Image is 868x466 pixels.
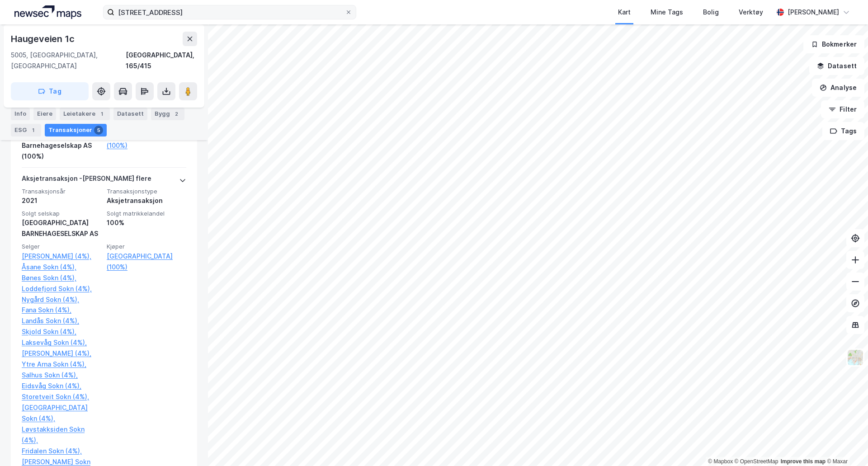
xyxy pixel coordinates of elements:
a: Eidsvåg Sokn (4%), [22,381,101,391]
span: Transaksjonstype [107,188,186,195]
a: [GEOGRAPHIC_DATA] Sokn (4%), [22,402,101,424]
span: Kjøper [107,243,186,250]
div: 2021 [22,195,101,206]
button: Tag [11,82,89,100]
img: logo.a4113a55bc3d86da70a041830d287a7e.svg [14,5,81,19]
button: Bokmerker [803,35,864,53]
a: Fana Sokn (4%), [22,305,101,315]
div: Verktøy [739,7,763,18]
a: Skjold Sokn (4%), [22,326,101,337]
a: [PERSON_NAME] (4%), [22,251,101,262]
div: 1 [97,109,106,118]
div: Aksjetransaksjon - [PERSON_NAME] flere [22,173,151,188]
div: Mine Tags [651,7,683,18]
a: Fridalen Sokn (4%), [22,446,101,457]
button: Tags [822,122,864,140]
div: Kontrollprogram for chat [823,423,868,466]
a: Improve this map [781,458,826,465]
button: Filter [821,100,864,118]
a: Løvstakksiden Sokn (4%), [22,424,101,446]
button: Analyse [812,79,864,97]
a: Storetveit Sokn (4%), [22,391,101,402]
div: Leietakere [60,108,110,120]
div: Transaksjoner [45,124,107,137]
input: Søk på adresse, matrikkel, gårdeiere, leietakere eller personer [114,5,345,19]
a: Loddefjord Sokn (4%), [22,283,101,294]
div: Bygg [151,108,184,120]
a: Laksevåg Sokn (4%), [22,337,101,348]
a: [GEOGRAPHIC_DATA] (100%) [107,251,186,273]
div: [PERSON_NAME] [788,7,839,18]
span: Transaksjonsår [22,188,101,195]
div: 5005, [GEOGRAPHIC_DATA], [GEOGRAPHIC_DATA] [11,50,126,71]
img: Z [847,349,864,366]
div: [GEOGRAPHIC_DATA], 165/415 [126,50,197,71]
div: Datasett [113,108,147,120]
div: 5 [94,126,103,135]
div: Haugeveien 1c [11,32,76,46]
span: Selger [22,243,101,250]
a: Nygård Sokn (4%), [22,294,101,305]
div: Kart [618,7,631,18]
a: [PERSON_NAME] (4%), [22,348,101,359]
div: Aksjetransaksjon [107,195,186,206]
div: [GEOGRAPHIC_DATA] BARNEHAGESELSKAP AS [22,217,101,239]
a: Bønes Sokn (4%), [22,273,101,283]
span: Solgt selskap [22,210,101,217]
a: Åsane Sokn (4%), [22,262,101,273]
div: 1 [28,126,38,135]
div: 2 [172,109,181,118]
a: Landås Sokn (4%), [22,315,101,326]
a: Ytre Arna Sokn (4%), [22,359,101,370]
button: Datasett [809,57,864,75]
a: OpenStreetMap [735,458,778,465]
iframe: Chat Widget [823,423,868,466]
a: Mapbox [708,458,733,465]
a: Salhus Sokn (4%), [22,370,101,381]
div: Bolig [703,7,719,18]
span: Solgt matrikkelandel [107,210,186,217]
div: ESG [11,124,41,137]
div: Info [11,108,30,120]
div: 100% [107,217,186,228]
div: [GEOGRAPHIC_DATA] Barnehageselskap AS (100%) [22,129,101,162]
div: Eiere [33,108,56,120]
